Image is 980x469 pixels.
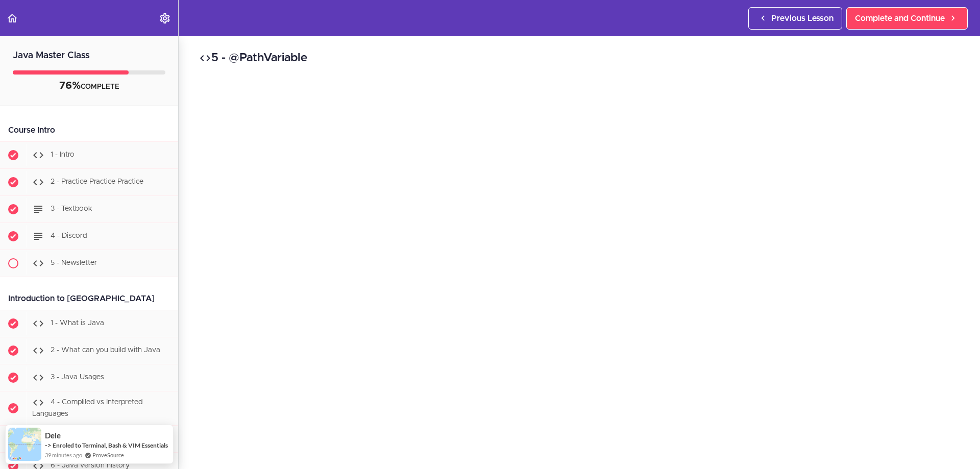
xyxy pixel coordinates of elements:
[51,232,87,239] span: 4 - Discord
[199,50,960,67] h2: 5 - @PathVariable
[45,441,52,449] span: ->
[51,462,130,469] span: 6 - Java version history
[51,178,143,185] span: 2 - Practice Practice Practice
[159,12,171,24] svg: Settings Menu
[51,151,75,158] span: 1 - Intro
[6,12,18,24] svg: Back to course curriculum
[51,205,92,212] span: 3 - Textbook
[51,347,160,354] span: 2 - What can you build with Java
[51,259,97,266] span: 5 - Newsletter
[59,81,81,91] span: 76%
[51,374,104,381] span: 3 - Java Usages
[53,441,168,449] a: Enroled to Terminal, Bash & VIM Essentials
[45,431,61,440] span: Dele
[45,451,82,459] span: 39 minutes ago
[771,12,834,24] span: Previous Lesson
[846,7,968,30] a: Complete and Continue
[13,80,165,93] div: COMPLETE
[92,451,124,459] a: ProveSource
[32,399,142,417] span: 4 - Compliled vs Interpreted Languages
[748,7,842,30] a: Previous Lesson
[8,428,41,461] img: provesource social proof notification image
[51,319,104,327] span: 1 - What is Java
[855,12,945,24] span: Complete and Continue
